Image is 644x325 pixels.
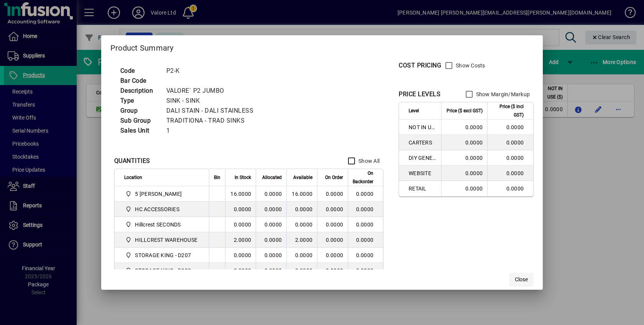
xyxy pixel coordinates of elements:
td: 0.0000 [286,202,317,217]
td: 0.0000 [225,263,256,278]
span: 0.0000 [326,237,343,243]
td: 0.0000 [256,263,286,278]
td: 0.0000 [487,120,533,135]
td: Sales Unit [117,126,163,136]
span: WEBSITE [409,169,437,177]
span: Price ($ incl GST) [492,102,524,119]
span: NOT IN USE [409,123,437,131]
span: RETAIL [409,185,437,192]
div: COST PRICING [399,61,441,70]
span: Location [124,173,142,182]
td: 0.0000 [225,202,256,217]
span: Price ($ excl GST) [447,107,483,115]
span: HILLCREST WAREHOUSE [124,235,200,245]
td: SINK - SINK [163,96,263,106]
span: HC ACCESSORIES [135,205,179,213]
td: 2.0000 [286,232,317,248]
td: 0.0000 [286,263,317,278]
label: Show Margin/Markup [475,90,530,98]
button: Close [509,273,534,287]
label: Show Costs [454,62,485,69]
td: Type [117,96,163,106]
td: 0.0000 [487,135,533,150]
span: STORAGE KING - D207 [135,251,191,259]
span: 0.0000 [326,268,343,274]
td: 0.0000 [441,181,487,196]
span: Close [515,276,528,284]
td: 0.0000 [256,202,286,217]
span: Available [293,173,312,182]
td: 0.0000 [441,150,487,166]
span: 0.0000 [326,191,343,197]
div: QUANTITIES [114,156,150,166]
span: Bin [214,173,220,182]
td: Description [117,86,163,96]
td: 0.0000 [348,202,383,217]
td: 0.0000 [487,181,533,196]
td: 0.0000 [441,166,487,181]
td: 0.0000 [348,248,383,263]
td: 0.0000 [441,120,487,135]
h2: Product Summary [101,35,543,57]
td: 0.0000 [256,248,286,263]
td: 0.0000 [487,166,533,181]
td: Bar Code [117,76,163,86]
span: Hillcrest SECONDS [124,220,200,229]
span: 5 [PERSON_NAME] [135,190,182,198]
span: 5 Colombo Hamilton [124,189,200,199]
td: 16.0000 [286,186,317,202]
span: HILLCREST WAREHOUSE [135,236,197,244]
span: HC ACCESSORIES [124,205,200,214]
td: 0.0000 [348,217,383,232]
td: DALI STAIN - DALI STAINLESS [163,106,263,116]
td: Sub Group [117,116,163,126]
span: STORAGE KING - D207 [124,251,200,260]
td: VALORE` P2 JUMBO [163,86,263,96]
td: 0.0000 [286,248,317,263]
td: 2.0000 [225,232,256,248]
span: DIY GENERAL [409,154,437,162]
span: On Backorder [353,169,373,186]
span: STORAGE KING - D208 [124,266,200,275]
div: PRICE LEVELS [399,90,440,99]
td: 0.0000 [348,263,383,278]
td: 0.0000 [348,186,383,202]
td: 0.0000 [225,217,256,232]
td: 0.0000 [225,248,256,263]
span: 0.0000 [326,222,343,228]
span: In Stock [235,173,251,182]
td: 0.0000 [256,232,286,248]
td: 0.0000 [256,217,286,232]
span: STORAGE KING - D208 [135,267,191,274]
td: Group [117,106,163,116]
span: CARTERS [409,139,437,146]
td: 0.0000 [348,232,383,248]
td: 0.0000 [256,186,286,202]
td: 16.0000 [225,186,256,202]
td: P2-K [163,66,263,76]
span: On Order [325,173,343,182]
td: 0.0000 [487,150,533,166]
span: 0.0000 [326,206,343,212]
td: 0.0000 [441,135,487,150]
td: TRADITIONA - TRAD SINKS [163,116,263,126]
span: Allocated [262,173,282,182]
label: Show All [357,157,379,165]
span: Level [409,107,419,115]
td: Code [117,66,163,76]
span: Hillcrest SECONDS [135,221,181,228]
span: 0.0000 [326,252,343,258]
td: 1 [163,126,263,136]
td: 0.0000 [286,217,317,232]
